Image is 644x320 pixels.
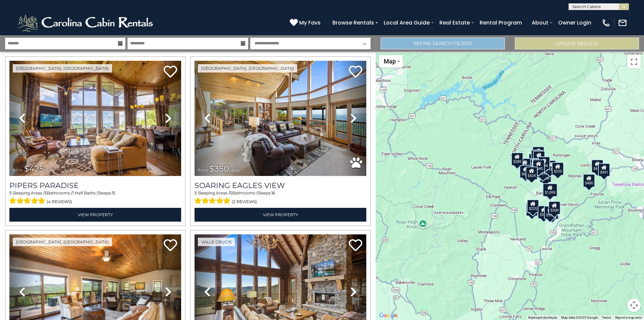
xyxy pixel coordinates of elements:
[195,181,366,190] a: Soaring Eagles View
[552,162,564,176] div: $235
[618,18,627,28] img: mail-regular-white.png
[45,168,55,173] span: daily
[198,238,235,246] a: Valle Crucis
[195,190,366,206] div: Sleeping Areas / Bathrooms / Sleeps:
[72,190,98,195] span: 1 Half Baths /
[379,55,402,67] button: Change map style
[538,156,550,170] div: $230
[17,13,156,33] img: White-1-2.png
[13,168,23,173] span: from
[627,55,641,68] button: Toggle fullscreen view
[380,17,433,29] a: Local Area Guide
[45,190,47,195] span: 5
[615,316,642,319] a: Report a map error
[602,316,611,319] a: Terms
[377,311,399,320] a: Open this area in Google Maps (opens a new window)
[511,152,523,166] div: $285
[436,17,473,29] a: Real Estate
[544,206,556,219] div: $350
[198,168,208,173] span: from
[195,190,197,195] span: 5
[349,238,362,253] a: Add to favorites
[9,208,181,222] a: View Property
[47,197,72,206] span: (4 reviews)
[290,18,322,27] a: My Favs
[9,190,12,195] span: 5
[561,316,598,319] span: Map data ©2025 Google
[548,201,560,215] div: $200
[377,311,399,320] img: Google
[9,190,181,206] div: Sleeping Areas / Bathrooms / Sleeps:
[230,168,240,173] span: daily
[555,17,595,29] a: Owner Login
[533,159,545,173] div: $545
[527,199,539,213] div: $225
[598,163,610,176] div: $451
[384,58,396,65] span: Map
[519,158,531,172] div: $290
[9,61,181,176] img: thumbnail_166630216.jpeg
[537,164,549,178] div: $570
[544,160,556,173] div: $430
[299,18,321,27] span: My Favs
[195,208,366,222] a: View Property
[271,190,275,195] span: 16
[329,17,377,29] a: Browse Rentals
[543,183,557,197] div: $1,095
[532,146,544,159] div: $325
[546,206,558,220] div: $350
[209,164,229,174] span: $350
[24,164,44,174] span: $425
[583,174,595,187] div: $400
[230,190,232,195] span: 5
[627,299,641,312] button: Map camera controls
[528,17,552,29] a: About
[198,64,297,73] a: [GEOGRAPHIC_DATA], [GEOGRAPHIC_DATA]
[476,17,525,29] a: Rental Program
[528,315,557,320] button: Keyboard shortcuts
[601,18,611,28] img: phone-regular-white.png
[526,167,538,180] div: $424
[520,165,532,178] div: $650
[195,61,366,176] img: thumbnail_167150352.jpeg
[381,38,505,49] a: Refine Search Filters
[9,181,181,190] a: Pipers Paradise
[232,197,257,206] span: (2 reviews)
[112,190,115,195] span: 15
[533,151,545,164] div: $390
[532,158,544,171] div: $395
[538,205,550,219] div: $375
[13,64,112,73] a: [GEOGRAPHIC_DATA], [GEOGRAPHIC_DATA]
[164,238,177,253] a: Add to favorites
[531,149,543,163] div: $310
[515,38,639,49] button: Update Results
[591,159,603,173] div: $410
[526,202,538,216] div: $355
[13,238,112,246] a: [GEOGRAPHIC_DATA], [GEOGRAPHIC_DATA]
[539,169,551,183] div: $300
[164,65,177,79] a: Add to favorites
